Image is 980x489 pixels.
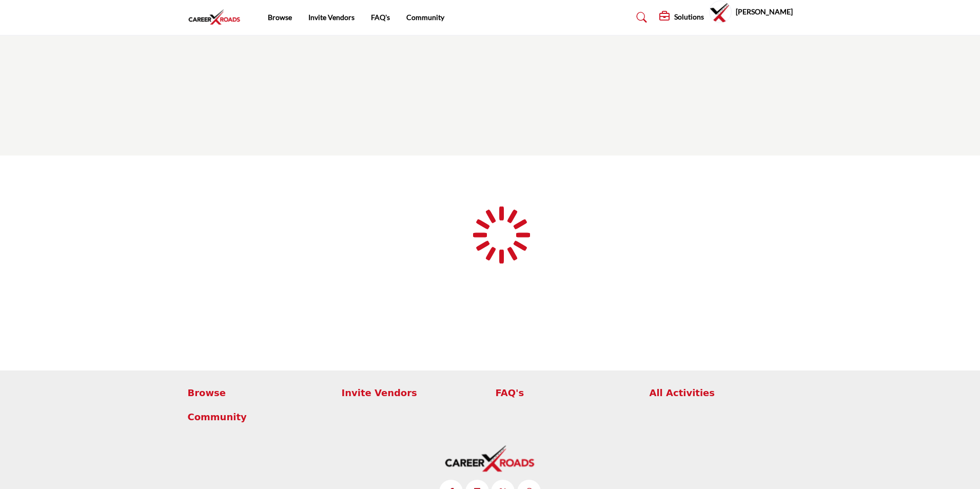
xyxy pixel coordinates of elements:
a: Invite Vendors [308,13,355,22]
a: Community [188,410,331,424]
a: FAQ's [371,13,390,22]
button: Show hide supplier dropdown [709,1,732,23]
a: FAQ's [496,386,639,400]
a: Search [626,9,654,26]
a: Browse [188,386,331,400]
h5: Solutions [674,12,704,22]
h5: [PERSON_NAME] [736,7,793,17]
a: All Activities [650,386,793,400]
a: Invite Vendors [342,386,485,400]
a: Browse [268,13,292,22]
a: Community [406,13,444,22]
div: Solutions [659,11,704,24]
img: No Site Logo [444,444,536,474]
img: Site Logo [188,9,246,26]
